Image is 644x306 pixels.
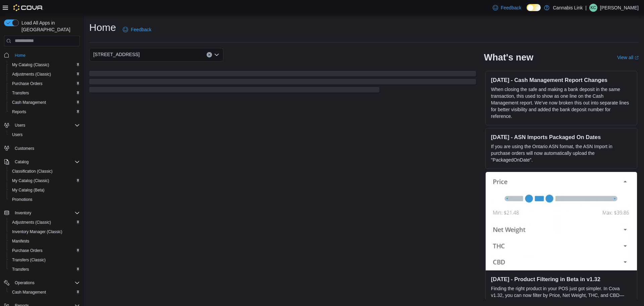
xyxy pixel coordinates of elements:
[7,79,83,88] button: Purchase Orders
[484,52,533,63] h2: What's new
[617,55,639,60] a: View allExternal link
[7,288,83,297] button: Cash Management
[12,144,37,152] a: Customers
[12,72,51,77] span: Adjustments (Classic)
[7,107,83,117] button: Reports
[9,186,47,194] a: My Catalog (Beta)
[7,255,83,265] button: Transfers (Classic)
[7,98,83,107] button: Cash Management
[1,278,83,288] button: Operations
[527,4,541,11] input: Dark Mode
[9,247,80,255] span: Purchase Orders
[7,227,83,236] button: Inventory Manager (Classic)
[12,279,80,287] span: Operations
[9,70,54,78] a: Adjustments (Classic)
[491,143,632,163] p: If you are using the Ontario ASN format, the ASN Import in purchase orders will now automatically...
[491,134,632,140] h3: [DATE] - ASN Imports Packaged On Dates
[9,195,80,204] span: Promotions
[9,218,80,226] span: Adjustments (Classic)
[12,209,80,217] span: Inventory
[12,267,29,272] span: Transfers
[600,4,639,12] p: [PERSON_NAME]
[7,218,83,227] button: Adjustments (Classic)
[12,109,26,115] span: Reports
[7,185,83,195] button: My Catalog (Beta)
[9,177,52,185] a: My Catalog (Classic)
[214,52,219,57] button: Open list of options
[19,19,80,33] span: Load All Apps in [GEOGRAPHIC_DATA]
[9,108,29,116] a: Reports
[7,60,83,70] button: My Catalog (Classic)
[635,56,639,60] svg: External link
[12,100,46,105] span: Cash Management
[12,229,62,234] span: Inventory Manager (Classic)
[491,86,632,120] p: When closing the safe and making a bank deposit in the same transaction, this used to show as one...
[7,236,83,246] button: Manifests
[12,144,80,152] span: Customers
[12,90,29,96] span: Transfers
[1,50,83,60] button: Home
[12,220,51,225] span: Adjustments (Classic)
[13,4,43,11] img: Cova
[15,53,25,58] span: Home
[9,288,80,296] span: Cash Management
[12,257,46,263] span: Transfers (Classic)
[9,256,80,264] span: Transfers (Classic)
[1,143,83,153] button: Customers
[131,26,151,33] span: Feedback
[591,4,596,12] span: KC
[12,178,49,183] span: My Catalog (Classic)
[12,197,33,202] span: Promotions
[9,177,80,185] span: My Catalog (Classic)
[490,1,524,14] a: Feedback
[9,167,55,175] a: Classification (Classic)
[501,4,521,11] span: Feedback
[12,238,29,244] span: Manifests
[9,80,80,88] span: Purchase Orders
[9,237,80,245] span: Manifests
[9,131,25,139] a: Users
[12,209,34,217] button: Inventory
[15,146,34,151] span: Customers
[15,159,29,165] span: Catalog
[9,265,32,273] a: Transfers
[12,121,80,129] span: Users
[9,228,65,236] a: Inventory Manager (Classic)
[9,228,80,236] span: Inventory Manager (Classic)
[9,195,35,204] a: Promotions
[589,4,597,12] div: Kayla Chow
[585,4,587,12] p: |
[12,290,46,295] span: Cash Management
[12,169,53,174] span: Classification (Classic)
[12,132,22,137] span: Users
[7,195,83,204] button: Promotions
[15,280,35,286] span: Operations
[15,123,25,128] span: Users
[9,186,80,194] span: My Catalog (Beta)
[9,247,45,255] a: Purchase Orders
[9,70,80,78] span: Adjustments (Classic)
[12,51,80,59] span: Home
[7,70,83,79] button: Adjustments (Classic)
[9,61,52,69] a: My Catalog (Classic)
[89,21,116,34] h1: Home
[9,89,80,97] span: Transfers
[12,121,28,129] button: Users
[120,23,154,36] a: Feedback
[9,131,80,139] span: Users
[9,237,32,245] a: Manifests
[9,98,80,106] span: Cash Management
[9,98,49,106] a: Cash Management
[7,246,83,255] button: Purchase Orders
[12,158,80,166] span: Catalog
[15,210,31,216] span: Inventory
[1,157,83,167] button: Catalog
[12,279,37,287] button: Operations
[9,256,48,264] a: Transfers (Classic)
[9,89,32,97] a: Transfers
[12,81,43,86] span: Purchase Orders
[9,167,80,175] span: Classification (Classic)
[12,51,28,59] a: Home
[7,88,83,98] button: Transfers
[9,265,80,273] span: Transfers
